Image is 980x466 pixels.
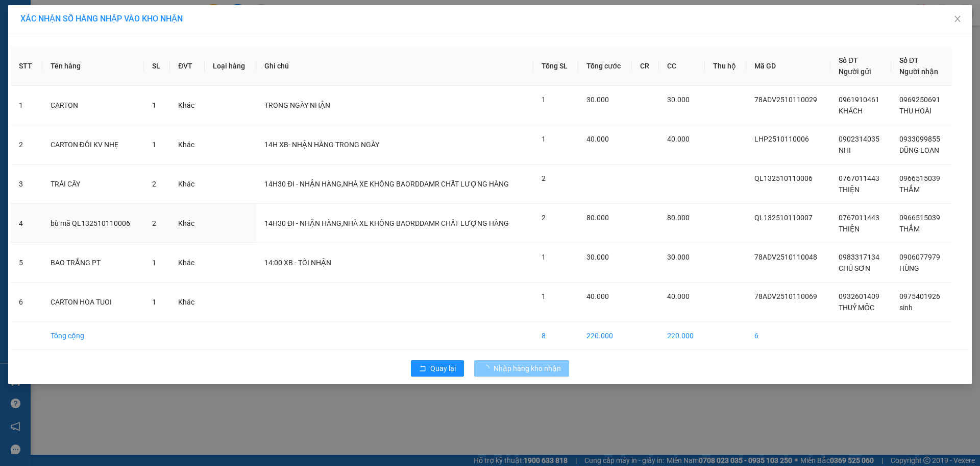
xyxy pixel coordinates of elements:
[474,360,569,377] button: Nhập hàng kho nhận
[899,67,938,76] span: Người nhận
[899,264,919,272] span: HÙNG
[578,322,632,350] td: 220.000
[839,67,871,76] span: Người gửi
[170,125,205,165] td: Khác
[899,56,919,64] span: Số ĐT
[839,174,879,182] span: 0767011443
[152,259,156,267] span: 1
[899,225,920,233] span: THẮM
[11,86,42,125] td: 1
[42,125,144,165] td: CARTON ĐÔI KV NHẸ
[170,46,205,86] th: ĐVT
[899,174,940,182] span: 0966515039
[533,322,578,350] td: 8
[839,225,860,233] span: THIỆN
[659,322,704,350] td: 220.000
[839,96,879,104] span: 0961910461
[170,204,205,243] td: Khác
[482,365,494,372] span: loading
[839,107,863,115] span: KHÁCH
[542,292,546,300] span: 1
[667,253,690,261] span: 30.000
[170,165,205,204] td: Khác
[11,46,42,86] th: STT
[152,219,156,227] span: 2
[899,146,939,154] span: DŨNG LOAN
[754,135,809,143] span: LHP2510110006
[667,135,690,143] span: 40.000
[42,322,144,350] td: Tổng cộng
[264,259,331,267] span: 14:00 XB - TỐI NHẬN
[659,46,704,86] th: CC
[839,185,860,194] span: THIỆN
[667,96,690,104] span: 30.000
[11,204,42,243] td: 4
[899,304,913,312] span: sinh
[586,292,609,300] span: 40.000
[578,46,632,86] th: Tổng cước
[11,243,42,283] td: 5
[839,135,879,143] span: 0902314035
[746,322,830,350] td: 6
[953,15,962,23] span: close
[542,135,546,143] span: 1
[542,214,546,222] span: 2
[839,264,870,272] span: CHÚ SƠN
[746,46,830,86] th: Mã GD
[542,253,546,261] span: 1
[264,141,379,149] span: 14H XB- NHẬN HÀNG TRONG NGÀY
[899,135,940,143] span: 0933099855
[42,204,144,243] td: bù mã QL132510110006
[667,214,690,222] span: 80.000
[943,5,972,34] button: Close
[586,214,609,222] span: 80.000
[42,165,144,204] td: TRÁI CÂY
[205,46,256,86] th: Loại hàng
[264,101,330,109] span: TRONG NGÀY NHẬN
[754,253,817,261] span: 78ADV2510110048
[533,46,578,86] th: Tổng SL
[264,180,509,188] span: 14H30 ĐI - NHẬN HÀNG,NHÀ XE KHÔNG BAORDDAMR CHẤT LƯỢNG HÀNG
[494,363,561,374] span: Nhập hàng kho nhận
[839,214,879,222] span: 0767011443
[411,360,464,377] button: rollbackQuay lại
[754,214,813,222] span: QL132510110007
[839,146,851,154] span: NHI
[11,283,42,322] td: 6
[152,101,156,109] span: 1
[542,96,546,104] span: 1
[632,46,659,86] th: CR
[144,46,170,86] th: SL
[170,283,205,322] td: Khác
[170,243,205,283] td: Khác
[586,135,609,143] span: 40.000
[839,253,879,261] span: 0983317134
[152,141,156,149] span: 1
[20,14,183,24] span: XÁC NHẬN SỐ HÀNG NHẬP VÀO KHO NHẬN
[152,298,156,306] span: 1
[264,219,509,227] span: 14H30 ĐI - NHẬN HÀNG,NHÀ XE KHÔNG BAORDDAMR CHẤT LƯỢNG HÀNG
[667,292,690,300] span: 40.000
[152,180,156,188] span: 2
[754,96,817,104] span: 78ADV2510110029
[754,174,813,182] span: QL132510110006
[542,174,546,182] span: 2
[256,46,533,86] th: Ghi chú
[899,214,940,222] span: 0966515039
[11,125,42,165] td: 2
[899,253,940,261] span: 0906077979
[899,185,920,194] span: THẮM
[899,107,932,115] span: THU HOÀI
[839,56,858,64] span: Số ĐT
[11,165,42,204] td: 3
[419,365,426,373] span: rollback
[839,304,874,312] span: THUỶ MỘC
[42,243,144,283] td: BAO TRẮNG PT
[586,96,609,104] span: 30.000
[430,363,456,374] span: Quay lại
[754,292,817,300] span: 78ADV2510110069
[899,292,940,300] span: 0975401926
[42,86,144,125] td: CARTON
[170,86,205,125] td: Khác
[839,292,879,300] span: 0932601409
